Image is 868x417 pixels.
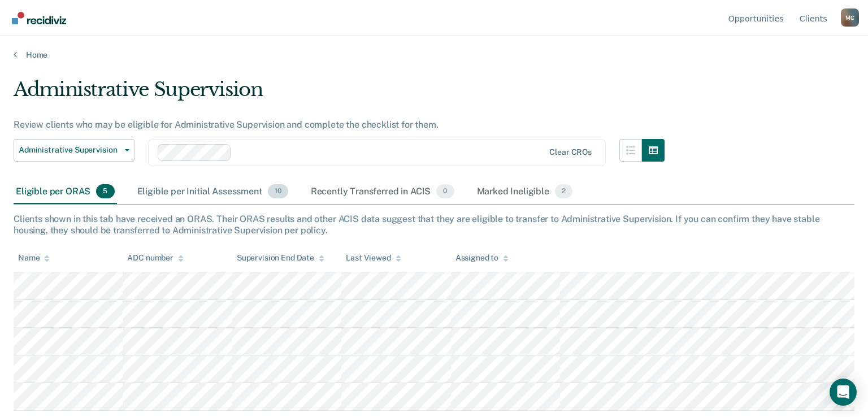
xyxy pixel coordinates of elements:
span: 0 [436,184,454,199]
div: Eligible per Initial Assessment10 [135,180,290,205]
div: Recently Transferred in ACIS0 [309,180,457,205]
span: 5 [96,184,114,199]
div: M C [841,8,859,27]
button: Profile dropdown button [841,8,859,27]
button: Administrative Supervision [14,139,134,162]
div: ADC number [127,253,184,263]
div: Supervision End Date [237,253,324,263]
div: Clear CROs [549,147,592,157]
div: Open Intercom Messenger [830,379,857,406]
div: Assigned to [455,253,509,263]
div: Review clients who may be eligible for Administrative Supervision and complete the checklist for ... [14,119,665,130]
div: Clients shown in this tab have received an ORAS. Their ORAS results and other ACIS data suggest t... [14,214,854,235]
span: 10 [268,184,288,199]
div: Eligible per ORAS5 [14,180,117,205]
div: Marked Ineligible2 [475,180,575,205]
div: Name [18,253,50,263]
div: Last Viewed [346,253,401,263]
div: Administrative Supervision [14,78,665,110]
a: Home [14,50,854,60]
span: 2 [555,184,572,199]
img: Recidiviz [12,12,66,24]
span: Administrative Supervision [19,145,120,155]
